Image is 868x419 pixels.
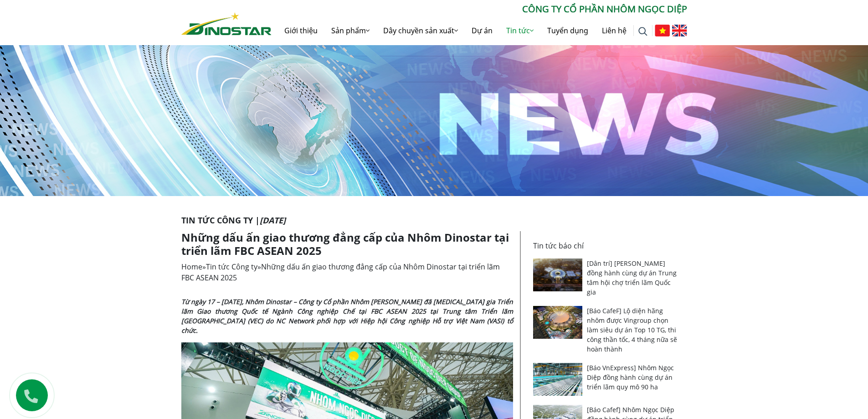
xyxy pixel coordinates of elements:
[533,259,583,291] img: [Dân trí] Nhôm Ngọc Diệp đồng hành cùng dự án Trung tâm hội chợ triển lãm Quốc gia
[277,16,324,45] a: Giới thiệu
[181,231,513,258] h1: Những dấu ấn giao thương đẳng cấp của Nhôm Dinostar tại triển lãm FBC ASEAN 2025
[540,16,595,45] a: Tuyển dụng
[181,214,687,227] p: Tin tức Công ty |
[181,262,202,272] a: Home
[595,16,633,45] a: Liên hệ
[181,262,500,283] span: Những dấu ấn giao thương đẳng cấp của Nhôm Dinostar tại triển lãm FBC ASEAN 2025
[533,363,583,396] img: [Báo VnExpress] Nhôm Ngọc Diệp đồng hành cùng dự án triển lãm quy mô 90 ha
[655,25,670,36] img: Tiếng Việt
[672,25,687,36] img: English
[587,363,674,391] a: [Báo VnExpress] Nhôm Ngọc Diệp đồng hành cùng dự án triển lãm quy mô 90 ha
[638,27,647,36] img: search
[260,215,286,226] i: [DATE]
[465,16,499,45] a: Dự án
[181,262,500,283] span: » »
[376,16,465,45] a: Dây chuyền sản xuất
[206,262,257,272] a: Tin tức Công ty
[499,16,540,45] a: Tin tức
[587,259,677,296] a: [Dân trí] [PERSON_NAME] đồng hành cùng dự án Trung tâm hội chợ triển lãm Quốc gia
[181,297,513,335] strong: Từ ngày 17 – [DATE], Nhôm Dinostar – Công ty Cổ phần Nhôm [PERSON_NAME] đã [MEDICAL_DATA] gia Tri...
[181,12,272,35] img: Nhôm Dinostar
[587,306,677,353] a: [Báo CafeF] Lộ diện hãng nhôm được Vingroup chọn làm siêu dự án Top 10 TG, thi công thần tốc, 4 t...
[272,2,687,16] p: CÔNG TY CỔ PHẦN NHÔM NGỌC DIỆP
[533,240,682,251] p: Tin tức báo chí
[533,306,583,339] img: [Báo CafeF] Lộ diện hãng nhôm được Vingroup chọn làm siêu dự án Top 10 TG, thi công thần tốc, 4 t...
[324,16,376,45] a: Sản phẩm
